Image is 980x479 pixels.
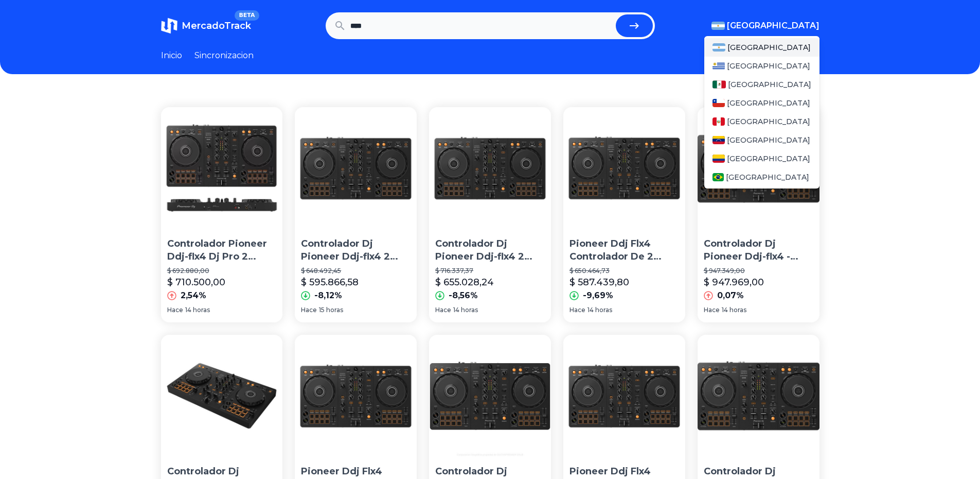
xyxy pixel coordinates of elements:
span: [GEOGRAPHIC_DATA] [727,116,810,127]
img: Peru [712,117,725,126]
span: 14 horas [587,306,612,314]
img: Pioneer Ddj Flx4 Controlador Dj 2 Canales Usb [295,335,417,457]
p: Pioneer Ddj Flx4 Controlador De 2 [PERSON_NAME] - Rekordbox Serato [569,237,679,263]
p: $ 947.349,00 [704,267,813,275]
a: Controlador Dj Pioneer Ddj-flx4 2 Canales Portable Black CuoControlador Dj Pioneer Ddj-flx4 2 [PE... [429,107,551,322]
a: Pioneer Ddj Flx4 Controlador De 2 Canales - Rekordbox SeratoPioneer Ddj Flx4 Controlador De 2 [PE... [563,107,685,322]
p: $ 947.969,00 [704,275,764,289]
p: Controlador Dj Pioneer Ddj-flx4 2 [PERSON_NAME] Portable Black Cuo [435,237,545,263]
span: 14 horas [185,306,210,314]
span: Hace [167,306,183,314]
span: Hace [569,306,585,314]
p: -9,69% [583,289,613,302]
img: Pioneer Ddj Flx4 Controlador De 2 Canales - Rekordbox Serato [563,107,685,229]
img: Pioneer Ddj Flx4 Controlador Dj 2 Canales Rekordbox Serato [563,335,685,457]
a: Inicio [161,49,182,62]
img: Colombia [712,155,725,163]
button: [GEOGRAPHIC_DATA] [711,20,819,32]
p: $ 650.464,73 [569,267,679,275]
span: [GEOGRAPHIC_DATA] [727,61,810,71]
span: 15 horas [319,306,343,314]
a: Controlador Dj Pioneer Ddj-flx4 - Serato & Rekordbox - NegroControlador Dj Pioneer Ddj-flx4 - Ser... [698,107,819,322]
span: 14 horas [453,306,478,314]
img: Controlador Dj Pioneer Ddj-flx4 2 Ch Rekordb Serato Dj Pro [429,335,551,457]
p: 0,07% [717,289,744,302]
img: Controlador Dj Pioneer Ddj-flx4 2 Canales Portable Black [295,107,417,229]
a: Controlador Pioneer Ddj-flx4 Dj Pro 2 Canales Negro 41Controlador Pioneer Ddj-flx4 Dj Pro 2 [PERS... [161,107,283,322]
span: [GEOGRAPHIC_DATA] [727,20,819,32]
a: Colombia[GEOGRAPHIC_DATA] [704,149,819,168]
p: Controlador Pioneer Ddj-flx4 Dj Pro 2 [PERSON_NAME] Negro 41 [167,237,277,263]
a: Venezuela[GEOGRAPHIC_DATA] [704,131,819,149]
p: $ 716.337,37 [435,267,545,275]
img: Chile [712,99,725,107]
span: [GEOGRAPHIC_DATA] [728,79,811,90]
p: $ 692.880,00 [167,267,277,275]
img: Controlador Dj Pioneer Ddj-flx4 - Serato & Rekordbox - Negro [698,107,819,229]
img: Venezuela [712,136,725,144]
a: Argentina[GEOGRAPHIC_DATA] [704,38,819,57]
span: Hace [301,306,317,314]
a: Sincronizacion [194,49,254,62]
span: 14 horas [722,306,746,314]
img: Brasil [712,173,724,181]
img: Argentina [712,43,726,52]
p: -8,56% [449,289,478,302]
span: [GEOGRAPHIC_DATA] [727,153,810,164]
span: [GEOGRAPHIC_DATA] [727,135,810,145]
span: [GEOGRAPHIC_DATA] [727,98,810,108]
p: -8,12% [314,289,342,302]
p: 2,54% [181,289,206,302]
span: [GEOGRAPHIC_DATA] [726,172,809,182]
a: Brasil[GEOGRAPHIC_DATA] [704,168,819,186]
p: $ 655.028,24 [435,275,494,289]
img: Controlador Pioneer Ddj-flx4 Dj Pro 2 Canales Negro 41 [161,107,283,229]
a: MercadoTrackBETA [161,18,251,34]
span: Hace [704,306,720,314]
a: Peru[GEOGRAPHIC_DATA] [704,112,819,131]
img: Uruguay [712,62,725,70]
p: Controlador Dj Pioneer Ddj-flx4 2 [PERSON_NAME] Portable Black [301,237,411,263]
p: $ 587.439,80 [569,275,629,289]
p: $ 648.492,45 [301,267,411,275]
img: MercadoTrack [161,18,177,34]
img: Mexico [712,80,726,89]
span: [GEOGRAPHIC_DATA] [727,42,811,53]
p: $ 710.500,00 [167,275,225,289]
img: Controlador Dj Pioneer Ddj-flx4 2 Canales Portable Black Cuo [429,107,551,229]
a: Controlador Dj Pioneer Ddj-flx4 2 Canales Portable BlackControlador Dj Pioneer Ddj-flx4 2 [PERSON... [295,107,417,322]
a: Chile[GEOGRAPHIC_DATA] [704,94,819,112]
img: Controlador Dj Pioneer Ddj-flx4 Rekordbox Serato T-m [161,335,283,457]
span: BETA [235,10,259,21]
a: Uruguay[GEOGRAPHIC_DATA] [704,57,819,75]
p: $ 595.866,58 [301,275,359,289]
a: Mexico[GEOGRAPHIC_DATA] [704,75,819,94]
img: Controlador Dj Pioneer Ddj-flx4 - Serato & Rekordbox - Negro [698,335,819,457]
span: Hace [435,306,451,314]
span: MercadoTrack [182,20,251,31]
p: Controlador Dj Pioneer Ddj-flx4 - Serato & Rekordbox - Negro [704,237,813,263]
img: Argentina [711,22,725,30]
